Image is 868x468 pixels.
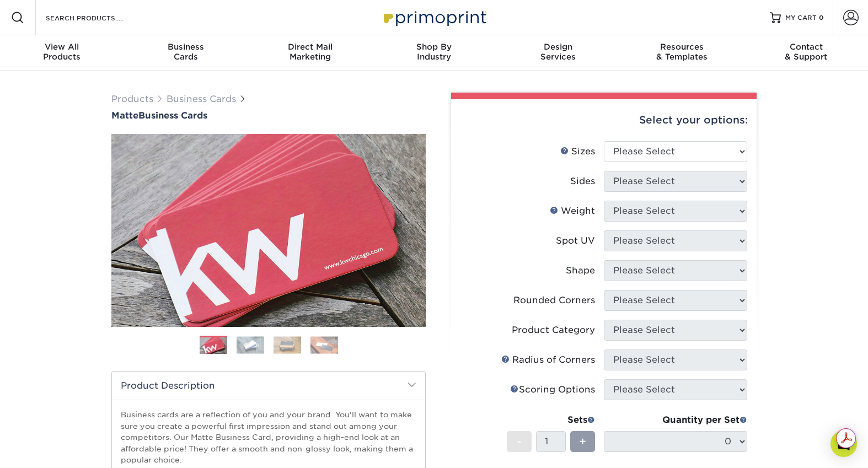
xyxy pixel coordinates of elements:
[237,336,264,353] img: Business Cards 02
[111,110,138,121] span: Matte
[274,336,301,353] img: Business Cards 03
[248,42,372,52] span: Direct Mail
[496,42,620,62] div: Services
[111,73,426,388] img: Matte 01
[379,6,489,29] img: Primoprint
[200,332,227,359] img: Business Cards 01
[248,35,372,71] a: Direct MailMarketing
[566,264,595,277] div: Shape
[620,35,744,71] a: Resources& Templates
[744,42,868,52] span: Contact
[579,433,586,450] span: +
[112,372,425,400] h2: Product Description
[111,94,153,104] a: Products
[496,35,620,71] a: DesignServices
[744,35,868,71] a: Contact& Support
[507,413,595,427] div: Sets
[512,324,595,337] div: Product Category
[785,13,817,23] span: MY CART
[560,145,595,158] div: Sizes
[310,336,338,353] img: Business Cards 04
[45,11,152,24] input: SEARCH PRODUCTS.....
[510,383,595,396] div: Scoring Options
[372,42,496,52] span: Shop By
[372,35,496,71] a: Shop ByIndustry
[550,205,595,218] div: Weight
[620,42,744,62] div: & Templates
[460,99,748,141] div: Select your options:
[744,42,868,62] div: & Support
[620,42,744,52] span: Resources
[501,353,595,367] div: Radius of Corners
[604,413,747,427] div: Quantity per Set
[570,175,595,188] div: Sides
[513,294,595,307] div: Rounded Corners
[248,42,372,62] div: Marketing
[831,431,857,457] div: Open Intercom Messenger
[372,42,496,62] div: Industry
[111,110,426,121] a: MatteBusiness Cards
[167,94,236,104] a: Business Cards
[556,234,595,248] div: Spot UV
[111,110,426,121] h1: Business Cards
[124,42,248,62] div: Cards
[517,433,522,450] span: -
[124,35,248,71] a: BusinessCards
[819,14,824,21] span: 0
[496,42,620,52] span: Design
[124,42,248,52] span: Business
